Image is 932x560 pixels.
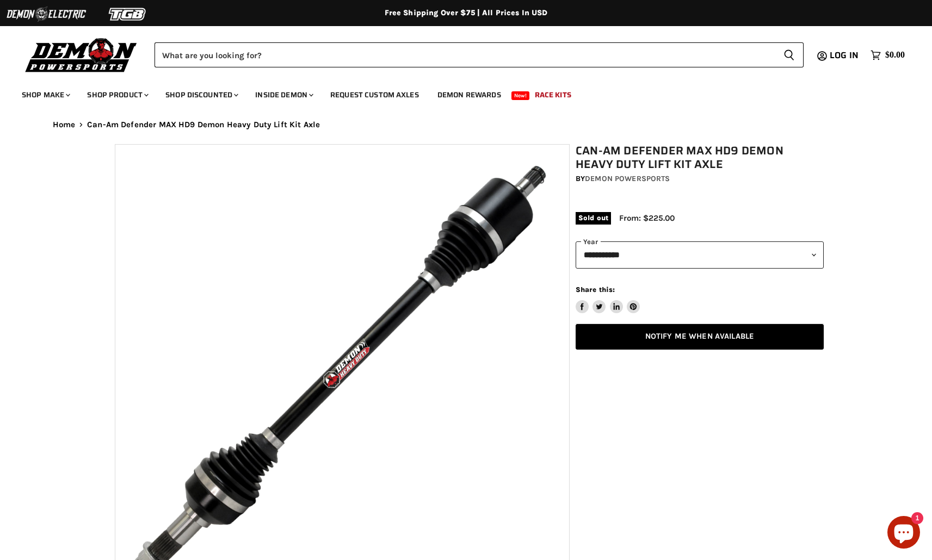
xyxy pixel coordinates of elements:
[576,285,615,294] span: Share this:
[825,51,865,60] a: Log in
[31,120,902,129] nav: Breadcrumbs
[14,84,77,106] a: Shop Make
[576,144,824,171] h1: Can-Am Defender MAX HD9 Demon Heavy Duty Lift Kit Axle
[155,42,804,67] form: Product
[865,47,910,63] a: $0.00
[79,84,155,106] a: Shop Product
[53,120,76,129] a: Home
[157,84,245,106] a: Shop Discounted
[247,84,320,106] a: Inside Demon
[155,42,775,67] input: Search
[322,84,427,106] a: Request Custom Axles
[527,84,579,106] a: Race Kits
[775,42,804,67] button: Search
[830,48,859,62] span: Log in
[619,213,675,223] span: From: $225.00
[429,84,509,106] a: Demon Rewards
[885,50,905,60] span: $0.00
[511,91,530,100] span: New!
[884,516,923,551] inbox-online-store-chat: Shopify online store chat
[87,120,320,129] span: Can-Am Defender MAX HD9 Demon Heavy Duty Lift Kit Axle
[14,79,902,106] ul: Main menu
[585,174,670,183] a: Demon Powersports
[576,173,824,185] div: by
[576,285,640,314] aside: Share this:
[31,8,902,18] div: Free Shipping Over $75 | All Prices In USD
[87,4,169,24] img: TGB Logo 2
[576,212,611,224] span: Sold out
[576,241,824,268] select: year
[576,324,824,350] a: Notify Me When Available
[5,4,87,24] img: Demon Electric Logo 2
[22,35,141,74] img: Demon Powersports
